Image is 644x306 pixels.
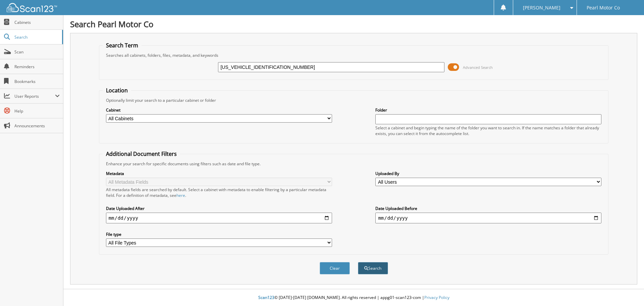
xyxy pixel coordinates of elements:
[7,3,57,12] img: scan123-logo-white.svg
[14,79,60,84] span: Bookmarks
[375,213,601,223] input: end
[106,206,332,211] label: Date Uploaded After
[375,171,601,176] label: Uploaded By
[106,231,332,237] label: File type
[103,150,180,158] legend: Additional Document Filters
[176,192,185,198] a: here
[375,107,601,113] label: Folder
[103,42,142,49] legend: Search Term
[106,171,332,176] label: Metadata
[258,295,274,300] span: Scan123
[610,274,644,306] iframe: Chat Widget
[106,107,332,113] label: Cabinet
[14,64,60,70] span: Reminders
[14,19,60,25] span: Cabinets
[70,18,637,30] h1: Search Pearl Motor Co
[106,213,332,223] input: start
[358,262,388,274] button: Search
[14,108,60,114] span: Help
[103,97,605,103] div: Optionally limit your search to a particular cabinet or folder
[375,206,601,211] label: Date Uploaded Before
[320,262,350,274] button: Clear
[14,34,59,40] span: Search
[103,52,605,58] div: Searches all cabinets, folders, files, metadata, and keywords
[14,123,60,129] span: Announcements
[106,187,332,198] div: All metadata fields are searched by default. Select a cabinet with metadata to enable filtering b...
[14,93,55,99] span: User Reports
[587,6,620,10] span: Pearl Motor Co
[375,125,601,136] div: Select a cabinet and begin typing the name of the folder you want to search in. If the name match...
[103,161,605,167] div: Enhance your search for specific documents using filters such as date and file type.
[14,49,60,55] span: Scan
[463,65,493,70] span: Advanced Search
[63,290,644,306] div: © [DATE]-[DATE] [DOMAIN_NAME]. All rights reserved | appg01-scan123-com |
[103,87,131,94] legend: Location
[424,295,449,300] a: Privacy Policy
[523,6,560,10] span: [PERSON_NAME]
